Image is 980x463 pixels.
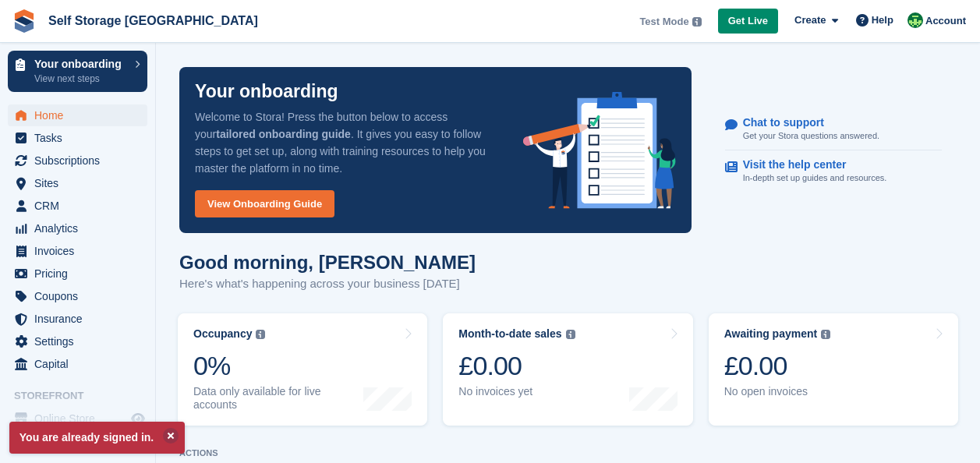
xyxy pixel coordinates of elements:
[12,9,36,33] img: stora-icon-8386f47178a22dfd0bd8f6a31ec36ba5ce8667c1dd55bd0f319d3a0aa187defe.svg
[34,263,128,285] span: Pricing
[179,252,476,273] h1: Good morning, [PERSON_NAME]
[8,263,147,285] a: menu
[179,448,957,458] p: ACTIONS
[34,172,128,194] span: Sites
[725,108,942,151] a: Chat to support Get your Stora questions answered.
[256,330,265,339] img: icon-info-grey-7440780725fd019a000dd9b08b2336e03edf1995a4989e88bcd33f0948082b44.svg
[743,116,867,129] p: Chat to support
[566,330,575,339] img: icon-info-grey-7440780725fd019a000dd9b08b2336e03edf1995a4989e88bcd33f0948082b44.svg
[8,150,147,171] a: menu
[14,388,155,404] span: Storefront
[8,353,147,375] a: menu
[709,313,958,426] a: Awaiting payment £0.00 No open invoices
[34,353,128,375] span: Capital
[8,104,147,126] a: menu
[639,14,688,30] span: Test Mode
[9,422,185,454] p: You are already signed in.
[724,350,831,382] div: £0.00
[692,17,702,27] img: icon-info-grey-7440780725fd019a000dd9b08b2336e03edf1995a4989e88bcd33f0948082b44.svg
[8,172,147,194] a: menu
[34,72,127,86] p: View next steps
[743,129,879,143] p: Get your Stora questions answered.
[129,409,147,428] a: Preview store
[34,285,128,307] span: Coupons
[42,8,264,34] a: Self Storage [GEOGRAPHIC_DATA]
[34,150,128,171] span: Subscriptions
[458,385,575,398] div: No invoices yet
[8,308,147,330] a: menu
[443,313,692,426] a: Month-to-date sales £0.00 No invoices yet
[195,190,334,217] a: View Onboarding Guide
[8,51,147,92] a: Your onboarding View next steps
[34,330,128,352] span: Settings
[907,12,923,28] img: Mackenzie Wells
[821,330,830,339] img: icon-info-grey-7440780725fd019a000dd9b08b2336e03edf1995a4989e88bcd33f0948082b44.svg
[724,327,818,341] div: Awaiting payment
[458,350,575,382] div: £0.00
[34,240,128,262] span: Invoices
[718,9,778,34] a: Get Live
[34,195,128,217] span: CRM
[34,217,128,239] span: Analytics
[34,408,128,429] span: Online Store
[193,350,363,382] div: 0%
[216,128,351,140] strong: tailored onboarding guide
[724,385,831,398] div: No open invoices
[178,313,427,426] a: Occupancy 0% Data only available for live accounts
[179,275,476,293] p: Here's what's happening across your business [DATE]
[925,13,966,29] span: Account
[34,58,127,69] p: Your onboarding
[8,240,147,262] a: menu
[8,217,147,239] a: menu
[195,108,498,177] p: Welcome to Stora! Press the button below to access your . It gives you easy to follow steps to ge...
[743,158,875,171] p: Visit the help center
[523,92,676,209] img: onboarding-info-6c161a55d2c0e0a8cae90662b2fe09162a5109e8cc188191df67fb4f79e88e88.svg
[8,408,147,429] a: menu
[743,171,887,185] p: In-depth set up guides and resources.
[34,104,128,126] span: Home
[193,327,252,341] div: Occupancy
[725,150,942,193] a: Visit the help center In-depth set up guides and resources.
[195,83,338,101] p: Your onboarding
[8,330,147,352] a: menu
[728,13,768,29] span: Get Live
[794,12,826,28] span: Create
[872,12,893,28] span: Help
[34,308,128,330] span: Insurance
[8,127,147,149] a: menu
[8,285,147,307] a: menu
[458,327,561,341] div: Month-to-date sales
[193,385,363,412] div: Data only available for live accounts
[34,127,128,149] span: Tasks
[8,195,147,217] a: menu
